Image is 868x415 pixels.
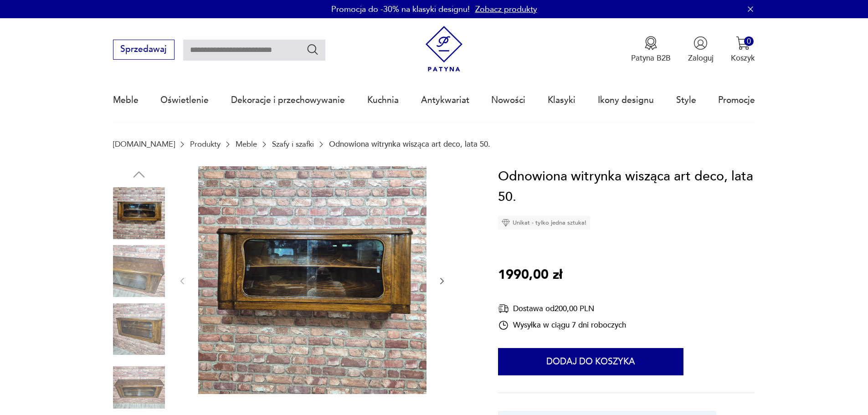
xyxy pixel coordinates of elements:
[598,79,654,121] a: Ikony designu
[113,303,165,355] img: Zdjęcie produktu Odnowiona witrynka wisząca art deco, lata 50.
[731,36,755,63] button: 0Koszyk
[718,79,755,121] a: Promocje
[236,140,257,149] a: Meble
[113,140,175,149] a: [DOMAIN_NAME]
[113,187,165,239] img: Zdjęcie produktu Odnowiona witrynka wisząca art deco, lata 50.
[498,265,562,286] p: 1990,00 zł
[498,166,755,208] h1: Odnowiona witrynka wisząca art deco, lata 50.
[421,79,469,121] a: Antykwariat
[498,216,590,230] div: Unikat - tylko jedna sztuka!
[688,53,714,63] p: Zaloguj
[272,140,314,149] a: Szafy i szafki
[491,79,525,121] a: Nowości
[306,43,319,56] button: Szukaj
[331,4,470,15] p: Promocja do -30% na klasyki designu!
[498,303,626,314] div: Dostawa od 200,00 PLN
[113,361,165,413] img: Zdjęcie produktu Odnowiona witrynka wisząca art deco, lata 50.
[631,36,671,63] a: Ikona medaluPatyna B2B
[475,4,537,15] a: Zobacz produkty
[190,140,221,149] a: Produkty
[367,79,399,121] a: Kuchnia
[113,79,139,121] a: Meble
[113,40,175,60] button: Sprzedawaj
[502,219,510,227] img: Ikona diamentu
[198,166,426,395] img: Zdjęcie produktu Odnowiona witrynka wisząca art deco, lata 50.
[631,53,671,63] p: Patyna B2B
[113,46,175,54] a: Sprzedawaj
[498,320,626,331] div: Wysyłka w ciągu 7 dni roboczych
[421,26,467,72] img: Patyna - sklep z meblami i dekoracjami vintage
[631,36,671,63] button: Patyna B2B
[329,140,490,149] p: Odnowiona witrynka wisząca art deco, lata 50.
[676,79,696,121] a: Style
[688,36,714,63] button: Zaloguj
[498,348,683,375] button: Dodaj do koszyka
[693,36,708,50] img: Ikonka użytkownika
[548,79,575,121] a: Klasyki
[744,36,754,46] div: 0
[498,303,509,314] img: Ikona dostawy
[160,79,209,121] a: Oświetlenie
[231,79,345,121] a: Dekoracje i przechowywanie
[736,36,750,50] img: Ikona koszyka
[113,245,165,297] img: Zdjęcie produktu Odnowiona witrynka wisząca art deco, lata 50.
[644,36,658,50] img: Ikona medalu
[731,53,755,63] p: Koszyk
